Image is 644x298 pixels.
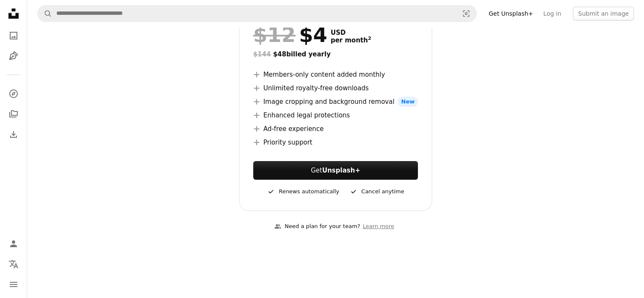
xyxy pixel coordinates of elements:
span: $12 [253,24,296,46]
form: Find visuals sitewide [37,5,477,22]
a: Download History [5,126,22,143]
li: Members-only content added monthly [253,70,418,80]
a: 2 [366,36,373,44]
span: New [398,97,418,107]
a: Photos [5,27,22,44]
li: Unlimited royalty-free downloads [253,83,418,93]
button: Menu [5,276,22,293]
div: $4 [253,24,327,46]
div: Need a plan for your team? [274,222,360,231]
a: Home — Unsplash [5,5,22,24]
li: Enhanced legal protections [253,110,418,120]
button: Search Unsplash [38,6,52,22]
a: Collections [5,106,22,123]
div: Cancel anytime [349,187,404,197]
div: Renews automatically [267,187,339,197]
li: Image cropping and background removal [253,97,418,107]
span: per month [331,36,371,44]
li: Ad-free experience [253,124,418,134]
button: GetUnsplash+ [253,161,418,180]
a: Learn more [360,220,397,234]
span: $144 [253,50,271,58]
a: Get Unsplash+ [484,7,538,20]
button: Language [5,256,22,273]
a: Log in [538,7,566,20]
a: Log in / Sign up [5,235,22,252]
li: Priority support [253,137,418,148]
div: $48 billed yearly [253,49,418,59]
span: USD [331,29,371,36]
button: Submit an image [573,7,634,20]
button: Visual search [456,6,476,22]
a: Illustrations [5,47,22,64]
strong: Unsplash+ [322,167,360,174]
sup: 2 [368,36,371,41]
a: Explore [5,85,22,102]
